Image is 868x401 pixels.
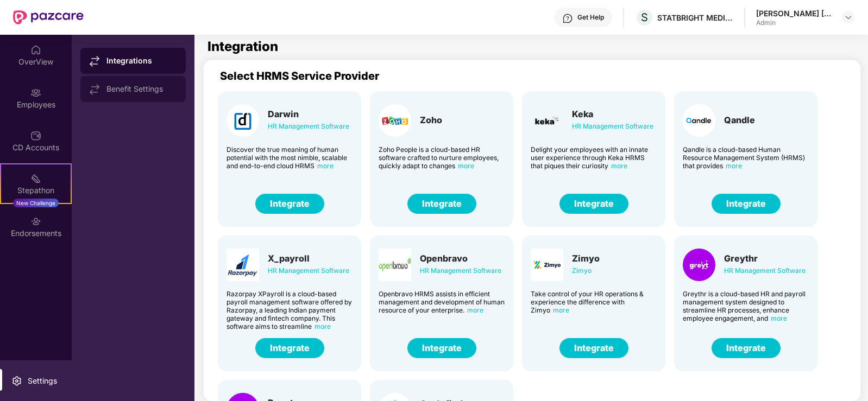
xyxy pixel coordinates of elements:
[30,87,41,98] img: svg+xml;base64,PHN2ZyBpZD0iRW1wbG95ZWVzIiB4bWxucz0iaHR0cDovL3d3dy53My5vcmcvMjAwMC9zdmciIHdpZHRoPS...
[531,145,657,170] div: Delight your employees with an innate user experience through Keka HRMS that piques their curiosity
[30,216,41,227] img: svg+xml;base64,PHN2ZyBpZD0iRW5kb3JzZW1lbnRzIiB4bWxucz0iaHR0cDovL3d3dy53My5vcmcvMjAwMC9zdmciIHdpZH...
[724,253,806,264] div: Greythr
[683,145,809,170] div: Qandle is a cloud-based Human Resource Management System (HRMS) that provides
[227,104,259,137] img: Card Logo
[89,56,100,67] img: svg+xml;base64,PHN2ZyB4bWxucz0iaHR0cDovL3d3dy53My5vcmcvMjAwMC9zdmciIHdpZHRoPSIxNy44MzIiIGhlaWdodD...
[24,375,60,386] div: Settings
[89,84,100,95] img: svg+xml;base64,PHN2ZyB4bWxucz0iaHR0cDovL3d3dy53My5vcmcvMjAwMC9zdmciIHdpZHRoPSIxNy44MzIiIGhlaWdodD...
[562,13,573,24] img: svg+xml;base64,PHN2ZyBpZD0iSGVscC0zMngzMiIgeG1sbnM9Imh0dHA6Ly93d3cudzMub3JnLzIwMDAvc3ZnIiB3aWR0aD...
[255,194,324,214] button: Integrate
[30,44,41,55] img: svg+xml;base64,PHN2ZyBpZD0iSG9tZSIgeG1sbnM9Imh0dHA6Ly93d3cudzMub3JnLzIwMDAvc3ZnIiB3aWR0aD0iMjAiIG...
[255,338,324,358] button: Integrate
[572,253,600,264] div: Zimyo
[458,162,474,170] span: more
[683,290,809,322] div: Greythr is a cloud-based HR and payroll management system designed to streamline HR processes, en...
[572,120,653,132] div: HR Management Software
[227,290,353,330] div: Razorpay XPayroll is a cloud-based payroll management software offered by Razorpay, a leading Ind...
[724,114,755,125] div: Qandle
[712,194,781,214] button: Integrate
[572,265,600,277] div: Zimyo
[227,249,259,281] img: Card Logo
[771,314,787,322] span: more
[657,12,733,23] div: STATBRIGHT MEDIA PRIVATE LIMITED
[407,338,476,358] button: Integrate
[379,145,505,170] div: Zoho People is a cloud-based HR software crafted to nurture employees, quickly adapt to changes
[531,104,563,137] img: Card Logo
[227,145,353,170] div: Discover the true meaning of human potential with the most nimble, scalable and end-to-end cloud ...
[572,109,653,119] div: Keka
[379,290,505,314] div: Openbravo HRMS assists in efficient management and development of human resource of your enterprise.
[1,185,71,196] div: Stepathon
[407,194,476,214] button: Integrate
[420,253,501,264] div: Openbravo
[13,10,84,24] img: New Pazcare Logo
[268,265,349,277] div: HR Management Software
[577,13,604,22] div: Get Help
[724,265,806,277] div: HR Management Software
[106,85,177,93] div: Benefit Settings
[683,104,715,137] img: Card Logo
[379,104,411,137] img: Card Logo
[268,109,349,119] div: Darwin
[559,338,628,358] button: Integrate
[756,18,832,27] div: Admin
[726,162,742,170] span: more
[683,249,715,281] img: Card Logo
[30,130,41,141] img: svg+xml;base64,PHN2ZyBpZD0iQ0RfQWNjb3VudHMiIGRhdGEtbmFtZT0iQ0QgQWNjb3VudHMiIHhtbG5zPSJodHRwOi8vd3...
[553,306,569,314] span: more
[106,55,177,66] div: Integrations
[611,162,627,170] span: more
[844,13,853,22] img: svg+xml;base64,PHN2ZyBpZD0iRHJvcGRvd24tMzJ4MzIiIHhtbG5zPSJodHRwOi8vd3d3LnczLm9yZy8yMDAwL3N2ZyIgd2...
[559,194,628,214] button: Integrate
[315,322,331,330] span: more
[379,249,411,281] img: Card Logo
[268,120,349,132] div: HR Management Software
[11,375,22,386] img: svg+xml;base64,PHN2ZyBpZD0iU2V0dGluZy0yMHgyMCIgeG1sbnM9Imh0dHA6Ly93d3cudzMub3JnLzIwMDAvc3ZnIiB3aW...
[317,162,334,170] span: more
[420,265,501,277] div: HR Management Software
[268,253,349,264] div: X_payroll
[13,199,59,207] div: New Challenge
[531,249,563,281] img: Card Logo
[531,290,657,314] div: Take control of your HR operations & experience the difference with Zimyo
[641,11,648,24] span: S
[30,173,41,184] img: svg+xml;base64,PHN2ZyB4bWxucz0iaHR0cDovL3d3dy53My5vcmcvMjAwMC9zdmciIHdpZHRoPSIyMSIgaGVpZ2h0PSIyMC...
[712,338,781,358] button: Integrate
[420,114,442,125] div: Zoho
[756,8,832,18] div: [PERSON_NAME] [PERSON_NAME]
[467,306,483,314] span: more
[207,40,278,53] h1: Integration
